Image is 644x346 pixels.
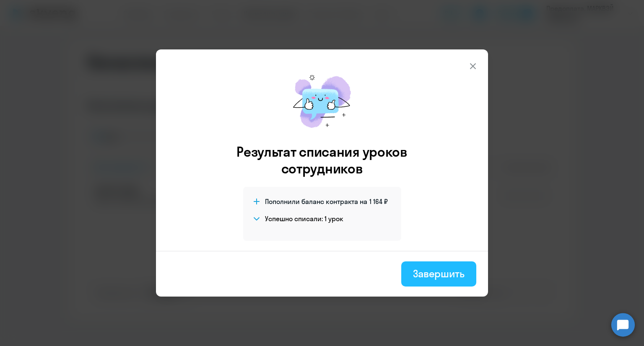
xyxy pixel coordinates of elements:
h4: Успешно списали: 1 урок [265,214,343,223]
span: 1 164 ₽ [369,197,388,206]
img: mirage-message.png [284,66,360,137]
button: Завершить [401,261,476,287]
span: Пополнили баланс контракта на [265,197,367,206]
h3: Результат списания уроков сотрудников [225,143,419,177]
div: Завершить [413,267,465,280]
